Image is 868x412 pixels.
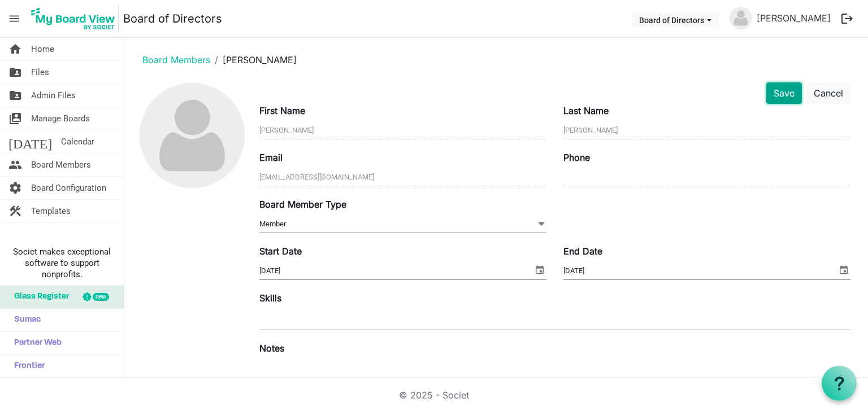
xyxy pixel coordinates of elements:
button: Cancel [806,82,850,104]
span: Calendar [61,130,94,153]
button: logout [835,7,859,30]
span: Board Configuration [31,177,106,199]
label: End Date [563,244,602,258]
span: Files [31,61,49,84]
span: construction [8,200,22,222]
label: Phone [563,151,590,164]
label: Last Name [563,104,609,117]
a: © 2025 - Societ [399,389,469,401]
li: [PERSON_NAME] [210,53,297,67]
a: [PERSON_NAME] [752,7,835,29]
a: My Board View Logo [28,5,123,33]
span: switch_account [8,107,22,130]
div: new [93,293,109,301]
label: Board Member Type [259,198,346,211]
label: Start Date [259,244,302,258]
span: Frontier [8,355,45,378]
span: Glass Register [8,286,69,308]
span: [DATE] [8,130,52,153]
label: Skills [259,291,281,305]
img: no-profile-picture.svg [730,7,752,29]
button: Save [766,82,802,104]
span: folder_shared [8,84,22,107]
a: Board of Directors [123,7,222,30]
img: no-profile-picture.svg [140,83,245,188]
span: folder_shared [8,61,22,84]
span: people [8,154,22,176]
span: Templates [31,200,71,222]
span: select [837,262,850,277]
span: menu [3,8,25,29]
span: Admin Files [31,84,76,107]
span: Board Members [31,154,91,176]
span: settings [8,177,22,199]
span: Manage Boards [31,107,90,130]
span: Sumac [8,309,41,331]
img: My Board View Logo [28,5,119,33]
span: Partner Web [8,332,62,354]
button: Board of Directors dropdownbutton [632,12,719,28]
span: Home [31,38,54,60]
label: Email [259,151,283,164]
a: Board Members [142,54,210,65]
span: select [533,262,546,277]
label: First Name [259,104,305,117]
span: Societ makes exceptional software to support nonprofits. [5,246,119,280]
span: home [8,38,22,60]
label: Notes [259,341,284,355]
